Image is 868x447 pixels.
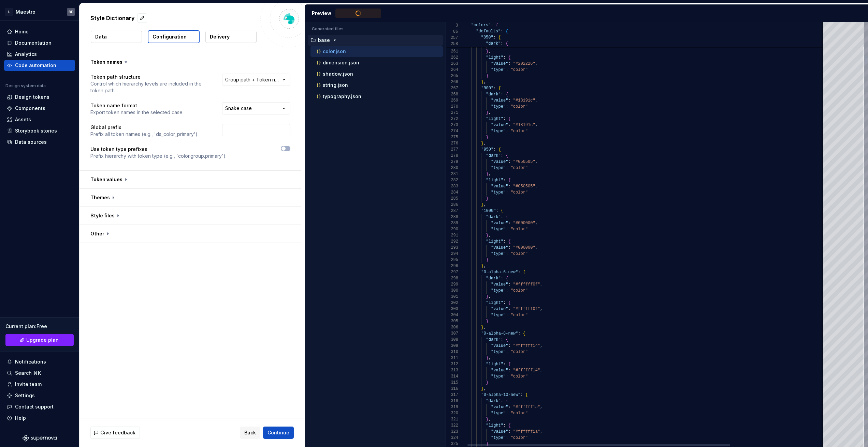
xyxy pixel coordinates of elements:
[486,337,501,342] span: "dark"
[491,129,506,134] span: "type"
[244,429,256,436] span: Back
[90,427,140,439] button: Give feedback
[205,31,257,43] button: Delivery
[506,129,508,134] span: :
[540,282,542,287] span: ,
[446,361,458,367] div: 312
[446,349,458,355] div: 310
[491,221,508,226] span: "value"
[15,127,57,134] div: Storybook stories
[535,123,537,127] span: ,
[312,26,439,32] p: Generated files
[446,202,458,208] div: 286
[15,381,42,388] div: Invite team
[446,343,458,349] div: 309
[491,104,506,109] span: "type"
[535,159,537,164] span: ,
[446,41,458,47] span: 258
[446,306,458,312] div: 303
[446,245,458,251] div: 293
[510,313,527,318] span: "color"
[540,307,542,311] span: ,
[513,245,535,250] span: "#000000"
[513,368,540,373] span: "#ffffff14"
[486,356,488,360] span: }
[513,98,535,103] span: "#18191c"
[513,159,535,164] span: "#050505"
[486,153,501,158] span: "dark"
[4,92,75,103] a: Design tokens
[5,83,46,89] div: Design system data
[483,202,486,207] span: ,
[446,294,458,300] div: 301
[508,184,510,189] span: :
[310,81,443,89] button: string.json
[310,59,443,66] button: dimension.json
[153,33,187,40] p: Configuration
[5,334,74,346] button: Upgrade plan
[508,245,510,250] span: :
[312,10,331,17] div: Preview
[510,251,527,256] span: "color"
[4,356,75,367] button: Notifications
[510,227,527,232] span: "color"
[491,190,506,195] span: "type"
[491,343,508,348] span: "value"
[506,227,508,232] span: :
[15,139,47,145] div: Data sources
[446,330,458,337] div: 307
[90,109,184,116] p: Export token names in the selected case.
[90,146,227,153] p: Use token type prefixes
[506,190,508,195] span: :
[481,264,483,268] span: }
[508,343,510,348] span: :
[446,97,458,104] div: 269
[23,435,57,442] svg: Supernova Logo
[491,184,508,189] span: "value"
[491,166,506,170] span: "type"
[446,73,458,79] div: 265
[4,60,75,71] a: Code automation
[446,269,458,275] div: 297
[496,23,498,28] span: {
[501,92,503,97] span: :
[486,233,488,238] span: }
[15,403,54,410] div: Contact support
[491,368,508,373] span: "value"
[486,196,488,201] span: }
[446,147,458,153] div: 277
[491,307,508,311] span: "value"
[446,67,458,73] div: 264
[308,36,443,44] button: base
[506,374,508,379] span: :
[486,362,503,367] span: "light"
[506,313,508,318] span: :
[506,288,508,293] span: :
[100,429,135,436] span: Give feedback
[488,233,491,238] span: ,
[488,49,491,54] span: ,
[506,92,508,97] span: {
[446,177,458,183] div: 282
[446,122,458,128] div: 273
[90,153,227,159] p: Prefix hierarchy with token type (e.g., 'color.group.primary').
[486,300,503,305] span: "light"
[481,80,483,84] span: }
[506,276,508,281] span: {
[501,215,503,219] span: :
[486,49,488,54] span: }
[501,29,503,34] span: :
[91,31,142,43] button: Data
[491,123,508,127] span: "value"
[446,140,458,147] div: 276
[318,37,330,43] p: base
[446,318,458,324] div: 305
[513,282,540,287] span: "#ffffff0f"
[508,123,510,127] span: :
[486,41,501,46] span: "dark"
[491,23,493,28] span: :
[1,4,78,19] button: LMaestroBD
[446,55,458,61] div: 262
[95,33,107,40] p: Data
[488,294,491,299] span: ,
